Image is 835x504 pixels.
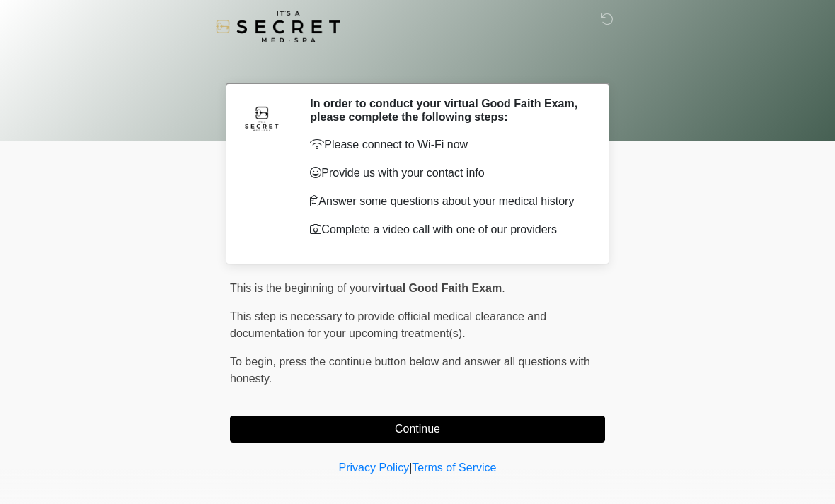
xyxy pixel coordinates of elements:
span: press the continue button below and answer all questions with honesty. [230,356,590,385]
strong: virtual Good Faith Exam [372,282,502,294]
a: Privacy Policy [339,462,410,474]
span: To begin, [230,356,279,368]
a: | [409,462,412,474]
img: Agent Avatar [241,97,283,139]
p: Complete a video call with one of our providers [310,221,584,238]
p: Provide us with your contact info [310,165,584,182]
span: This step is necessary to provide official medical clearance and documentation for your upcoming ... [230,310,546,339]
h2: In order to conduct your virtual Good Faith Exam, please complete the following steps: [310,97,584,124]
span: . [502,282,505,294]
p: Answer some questions about your medical history [310,193,584,210]
button: Continue [230,416,605,443]
img: It's A Secret Med Spa Logo [216,11,340,42]
h1: ‎ ‎ [219,51,616,77]
p: Please connect to Wi-Fi now [310,136,584,153]
span: This is the beginning of your [230,282,372,294]
a: Terms of Service [412,462,496,474]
